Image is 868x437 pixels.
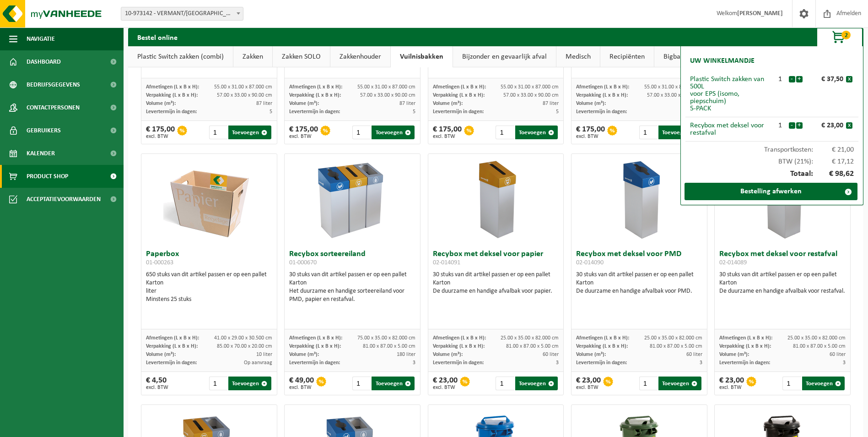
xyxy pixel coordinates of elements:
span: 60 liter [543,352,559,357]
span: excl. BTW [576,385,601,390]
span: Volume (m³): [576,101,606,106]
span: 10-973142 - VERMANT/WILRIJK - WILRIJK [121,7,243,20]
h3: Recybox met deksel voor restafval [719,250,846,268]
span: 87 liter [543,101,559,106]
span: 10 liter [256,352,272,357]
span: 2 [841,31,851,39]
span: 3 [413,360,415,366]
a: Vuilnisbakken [391,46,453,67]
span: excl. BTW [576,134,605,139]
button: x [846,122,852,129]
div: Karton [146,279,272,287]
h3: Recybox met deksel voor PMD [576,250,702,268]
span: Verpakking (L x B x H): [289,93,341,98]
img: 02-014091 [450,154,541,246]
div: € 49,00 [289,377,314,390]
div: Karton [719,279,846,287]
h2: Uw winkelmandje [685,51,759,71]
a: Zakken [233,46,272,67]
span: Volume (m³): [433,352,463,357]
button: Toevoegen [228,126,271,139]
span: € 98,62 [813,170,854,178]
div: Recybox met deksel voor restafval [690,122,772,137]
div: Plastic Switch zakken van 500L voor EPS (isomo, piepschuim) 5-PACK [690,76,772,112]
input: 1 [352,377,371,390]
span: 85.00 x 70.00 x 20.00 cm [217,344,272,349]
span: Levertermijn in dagen: [146,360,197,366]
span: Levertermijn in dagen: [576,360,627,366]
input: 1 [639,377,658,390]
div: Karton [576,279,702,287]
a: Zakken SOLO [273,46,330,67]
div: € 23,00 [719,377,744,390]
span: Afmetingen (L x B x H): [576,84,629,90]
span: Volume (m³): [576,352,606,357]
span: 3 [843,360,846,366]
span: Volume (m³): [289,352,319,357]
span: 87 liter [399,101,415,106]
input: 1 [782,377,801,390]
span: Volume (m³): [289,101,319,106]
span: Levertermijn in dagen: [289,360,340,366]
div: € 175,00 [289,126,318,139]
span: excl. BTW [719,385,744,390]
span: 180 liter [397,352,415,357]
input: 1 [209,126,227,139]
button: x [846,76,852,82]
span: 81.00 x 87.00 x 5.00 cm [363,344,415,349]
div: 1 [772,76,788,83]
div: € 37,50 [805,76,846,83]
span: Bedrijfsgegevens [27,73,80,96]
span: excl. BTW [289,385,314,390]
div: Transportkosten: [685,142,858,153]
div: € 175,00 [576,126,605,139]
span: 5 [413,109,415,115]
span: Afmetingen (L x B x H): [289,335,342,341]
span: 25.00 x 35.00 x 82.000 cm [644,335,702,341]
div: € 175,00 [433,126,462,139]
button: + [796,122,803,129]
span: Volume (m³): [146,101,176,106]
span: 5 [556,109,559,115]
span: Volume (m³): [433,101,463,106]
button: + [796,76,803,82]
div: Minstens 25 stuks [146,295,272,304]
span: 02-014091 [433,259,460,266]
span: 55.00 x 31.00 x 87.000 cm [214,84,272,90]
span: Volume (m³): [719,352,749,357]
span: 10-973142 - VERMANT/WILRIJK - WILRIJK [121,7,243,21]
span: Afmetingen (L x B x H): [146,84,199,90]
span: 55.00 x 31.00 x 87.000 cm [644,84,702,90]
input: 1 [496,126,514,139]
span: 01-000263 [146,259,173,266]
span: Afmetingen (L x B x H): [433,335,486,341]
button: - [789,122,795,129]
input: 1 [496,377,514,390]
span: 87 liter [256,101,272,106]
img: 02-014090 [593,154,685,246]
div: liter [146,287,272,295]
a: Bigbags [654,46,696,67]
div: De duurzame en handige afvalbak voor restafval. [719,287,846,295]
span: 25.00 x 35.00 x 82.000 cm [501,335,559,341]
a: Plastic Switch zakken (combi) [128,46,233,67]
span: Afmetingen (L x B x H): [576,335,629,341]
span: Product Shop [27,165,68,188]
input: 1 [639,126,658,139]
span: 60 liter [686,352,702,357]
span: 02-014090 [576,259,604,266]
span: 81.00 x 87.00 x 5.00 cm [650,344,702,349]
button: Toevoegen [372,126,414,139]
div: € 23,00 [433,377,458,390]
h3: Paperbox [146,250,272,268]
span: 57.00 x 33.00 x 90.00 cm [503,93,559,98]
input: 1 [352,126,371,139]
span: 5 [270,109,272,115]
strong: [PERSON_NAME] [737,10,783,17]
a: Recipiënten [600,46,654,67]
span: Verpakking (L x B x H): [433,344,485,349]
span: 57.00 x 33.00 x 90.00 cm [360,93,415,98]
input: 1 [209,377,227,390]
span: Kalender [27,142,55,165]
div: BTW (21%): [685,153,858,165]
